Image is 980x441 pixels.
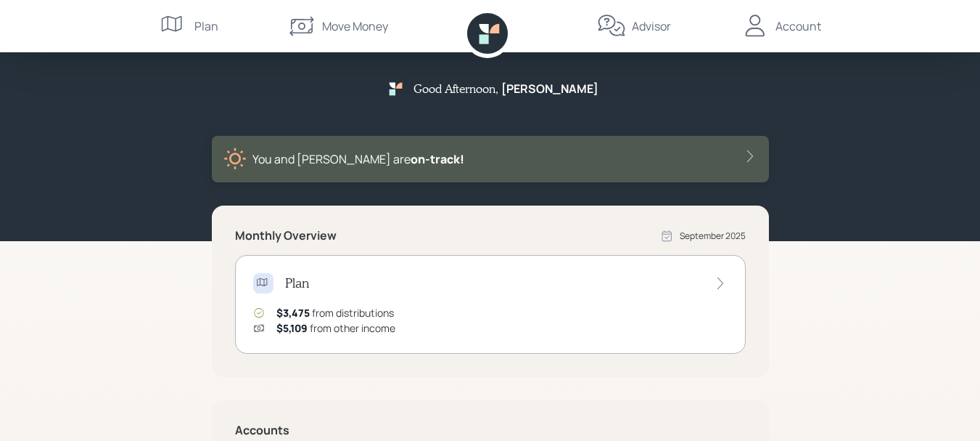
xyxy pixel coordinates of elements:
[235,229,337,243] h5: Monthly Overview
[223,147,247,171] img: sunny-XHVQM73Q.digested.png
[276,321,308,335] span: $5,109
[775,17,821,35] div: Account
[252,150,464,168] div: You and [PERSON_NAME] are
[632,17,671,35] div: Advisor
[413,81,498,95] h5: Good Afternoon ,
[680,230,746,243] div: September 2025
[501,82,598,96] h5: [PERSON_NAME]
[322,17,388,35] div: Move Money
[235,424,746,437] h5: Accounts
[276,305,394,320] div: from distributions
[285,275,309,291] h4: Plan
[276,320,395,336] div: from other income
[276,306,310,320] span: $3,475
[194,17,218,35] div: Plan
[411,151,464,167] span: on‑track!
